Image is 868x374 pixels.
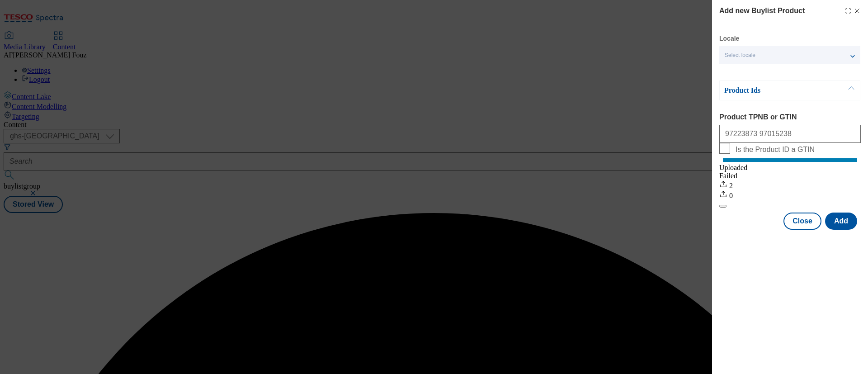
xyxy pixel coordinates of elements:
button: Close [783,213,821,230]
label: Product TPNB or GTIN [719,113,861,121]
input: Enter 1 or 20 space separated Product TPNB or GTIN [719,125,861,143]
div: 2 [719,180,861,190]
button: Add [825,213,857,230]
span: Is the Product ID a GTIN [736,146,815,154]
h4: Add new Buylist Product [719,5,805,16]
p: Product Ids [724,86,819,95]
div: Failed [719,172,861,180]
div: Uploaded [719,164,861,172]
label: Locale [719,36,739,41]
button: Select locale [719,46,860,64]
span: Select locale [725,52,755,59]
div: 0 [719,190,861,200]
